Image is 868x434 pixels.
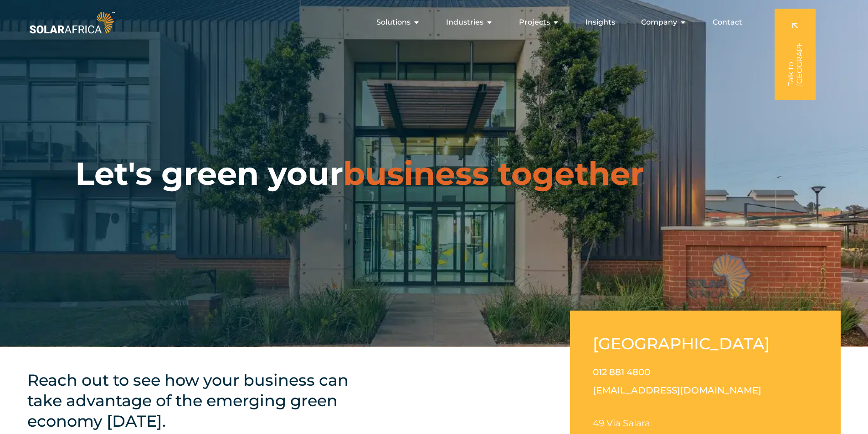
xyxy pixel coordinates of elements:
[586,17,615,28] a: Insights
[641,17,677,28] span: Company
[117,13,750,31] nav: Menu
[593,385,761,396] a: [EMAIL_ADDRESS][DOMAIN_NAME]
[446,17,483,28] span: Industries
[75,154,644,193] h1: Let's green your
[519,17,550,28] span: Projects
[593,333,777,354] h2: [GEOGRAPHIC_DATA]
[27,370,369,431] h4: Reach out to see how your business can take advantage of the emerging green economy [DATE].
[593,367,650,378] a: 012 881 4800
[343,154,644,193] span: business together
[376,17,411,28] span: Solutions
[593,418,650,429] span: 49 Via Salara
[117,13,750,31] div: Menu Toggle
[713,17,742,28] a: Contact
